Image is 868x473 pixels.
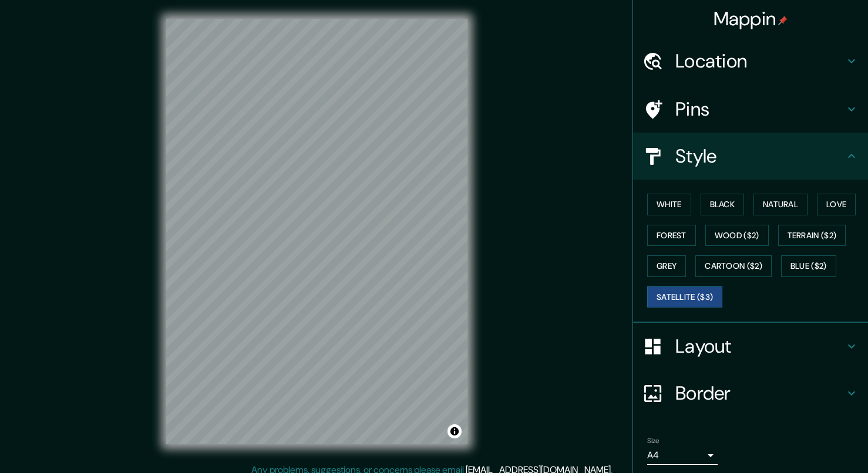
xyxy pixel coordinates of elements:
button: Blue ($2) [781,255,836,277]
div: Style [633,133,868,180]
button: Wood ($2) [705,225,769,246]
button: Grey [647,255,686,277]
button: Black [701,194,745,215]
button: Satellite ($3) [647,286,722,308]
h4: Layout [675,335,845,358]
button: Terrain ($2) [778,225,846,246]
canvas: Map [166,19,467,444]
h4: Border [675,381,845,405]
img: pin-icon.png [778,16,788,25]
div: Border [633,370,868,417]
div: Pins [633,86,868,133]
div: A4 [647,446,718,465]
h4: Style [675,144,845,168]
h4: Mappin [714,7,788,31]
button: Cartoon ($2) [695,255,772,277]
label: Size [647,436,660,446]
button: Natural [753,194,808,215]
iframe: Help widget launcher [763,427,855,460]
h4: Location [675,49,845,73]
button: Forest [647,225,696,246]
button: Love [817,194,856,215]
button: White [647,194,691,215]
div: Location [633,38,868,85]
div: Layout [633,323,868,370]
button: Toggle attribution [448,424,462,438]
h4: Pins [675,97,845,121]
